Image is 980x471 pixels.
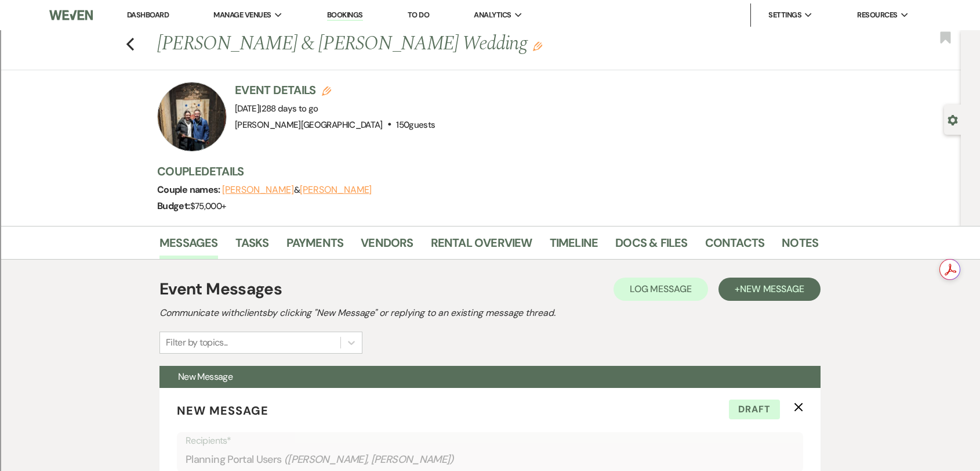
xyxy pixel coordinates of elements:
span: Manage Venues [213,9,271,21]
img: Weven Logo [49,3,93,27]
span: Resources [857,9,897,21]
span: Settings [768,9,801,21]
a: To Do [408,10,429,20]
a: Bookings [327,10,363,21]
a: Dashboard [127,10,169,20]
span: Analytics [474,9,511,21]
